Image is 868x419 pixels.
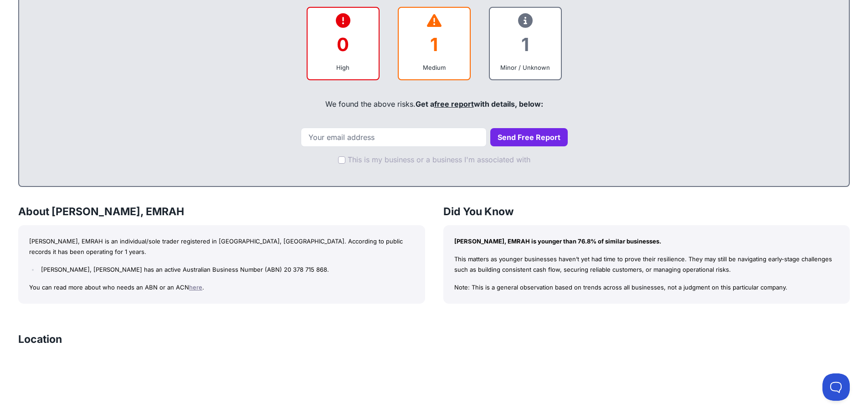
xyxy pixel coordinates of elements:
[416,99,543,109] span: Get a with details, below:
[315,63,371,72] div: High
[18,205,425,218] h3: About [PERSON_NAME], EMRAH
[490,128,568,146] button: Send Free Report
[406,26,462,63] div: 1
[348,154,530,165] label: This is my business or a business I'm associated with
[443,205,850,218] h3: Did You Know
[454,254,839,275] p: This matters as younger businesses haven’t yet had time to prove their resilience. They may still...
[454,236,839,247] p: [PERSON_NAME], EMRAH is younger than 76.8% of similar businesses.
[18,333,62,346] h3: Location
[301,128,487,147] input: Your email address
[454,282,839,293] p: Note: This is a general observation based on trends across all businesses, not a judgment on this...
[822,373,850,401] iframe: Toggle Customer Support
[29,282,414,293] p: You can read more about who needs an ABN or an ACN .
[29,236,414,257] p: [PERSON_NAME], EMRAH is an individual/sole trader registered in [GEOGRAPHIC_DATA], [GEOGRAPHIC_DA...
[406,63,462,72] div: Medium
[315,26,371,63] div: 0
[434,99,474,109] a: free report
[497,63,554,72] div: Minor / Unknown
[497,26,554,63] div: 1
[39,264,414,275] li: [PERSON_NAME], [PERSON_NAME] has an active Australian Business Number (ABN) 20 378 715 868.
[189,284,202,291] a: here
[28,88,840,120] div: We found the above risks.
